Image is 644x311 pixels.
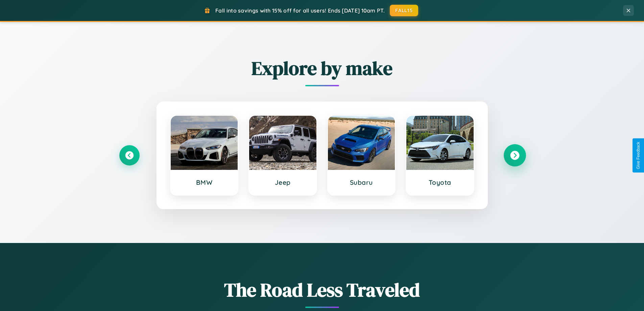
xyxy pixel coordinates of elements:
[636,142,641,169] div: Give Feedback
[119,277,525,303] h1: The Road Less Traveled
[390,5,418,16] button: FALL15
[177,178,231,186] h3: BMW
[413,178,467,186] h3: Toyota
[256,178,310,186] h3: Jeep
[119,55,525,81] h2: Explore by make
[335,178,388,186] h3: Subaru
[215,7,385,14] span: Fall into savings with 15% off for all users! Ends [DATE] 10am PT.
